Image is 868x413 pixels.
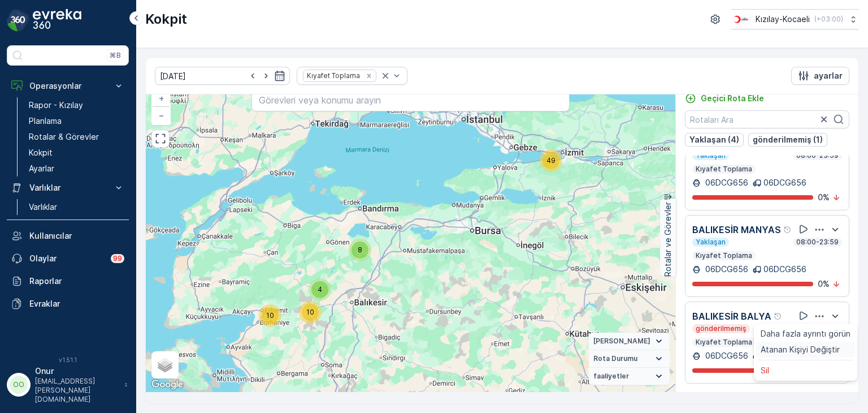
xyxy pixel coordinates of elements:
[7,270,129,292] a: Raporlar
[685,110,849,128] input: Rotaları Ara
[695,238,727,247] p: Yaklaşan
[259,304,281,327] div: 10
[29,276,124,287] p: Raporlar
[795,151,840,160] p: 08:00-23:59
[7,356,129,363] span: v 1.51.1
[29,182,106,193] p: Varlıklar
[756,14,810,25] p: Kızılay-Kocaeli
[318,285,322,294] span: 4
[695,251,753,260] p: Kıyafet Toplama
[29,298,124,309] p: Evraklar
[761,365,769,376] span: Sil
[593,337,650,346] span: [PERSON_NAME]
[29,253,104,264] p: Olaylar
[306,308,314,316] span: 10
[29,100,83,111] p: Rapor - Kızılay
[299,301,322,324] div: 10
[662,202,674,277] p: Rotalar ve Görevler
[763,264,806,275] p: 06DCG656
[24,129,129,145] a: Rotalar & Görevler
[155,67,290,85] input: dd/mm/yyyy
[35,365,119,377] p: Onur
[7,247,129,270] a: Olaylar99
[29,163,54,174] p: Ayarlar
[593,354,637,363] span: Rota Durumu
[33,9,81,32] img: logo_dark-DEwI_e13.png
[349,239,371,261] div: 8
[546,156,555,165] span: 49
[754,324,857,381] ul: Menu
[731,9,859,29] button: Kızılay-Kocaeli(+03:00)
[29,147,53,158] p: Kokpit
[689,134,739,145] p: Yaklaşan (4)
[685,93,764,104] a: Geçici Rota Ekle
[29,80,106,92] p: Operasyonlar
[7,75,129,97] button: Operasyonlar
[159,110,164,120] span: −
[309,278,331,301] div: 4
[756,326,855,342] a: Daha fazla ayrıntı görün
[763,177,806,188] p: 06DCG656
[24,145,129,161] a: Kokpit
[703,177,748,188] p: 06DCG656
[145,10,187,28] p: Kokpit
[29,131,99,143] p: Rotalar & Görevler
[795,238,840,247] p: 08:00-23:59
[10,376,28,394] div: OO
[753,134,823,145] p: gönderilmemiş (1)
[695,151,727,160] p: Yaklaşan
[149,377,186,392] a: Bu bölgeyi Google Haritalar'da açın (yeni pencerede açılır)
[783,225,792,234] div: Yardım Araç İkonu
[303,70,362,81] div: Kıyafet Toplama
[153,107,170,124] a: Uzaklaştır
[110,51,121,60] p: ⌘B
[589,350,670,368] summary: Rota Durumu
[7,177,129,199] button: Varlıklar
[540,149,562,172] div: 49
[113,254,122,263] p: 99
[703,264,748,275] p: 06DCG656
[761,328,850,339] span: Daha fazla ayrıntı görün
[814,70,843,81] p: ayarlar
[695,165,753,174] p: Kıyafet Toplama
[24,113,129,129] a: Planlama
[692,223,781,236] p: BALIKESİR MANYAS
[266,311,274,320] span: 10
[24,199,129,215] a: Varlıklar
[29,230,124,242] p: Kullanıcılar
[692,309,771,323] p: BALIKESİR BALYA
[695,324,748,333] p: gönderilmemiş
[29,115,62,127] p: Planlama
[35,377,119,404] p: [EMAIL_ADDRESS][PERSON_NAME][DOMAIN_NAME]
[24,97,129,113] a: Rapor - Kızılay
[814,15,843,24] p: ( +03:00 )
[703,350,748,362] p: 06DCG656
[589,368,670,385] summary: faaliyetler
[774,312,783,321] div: Yardım Araç İkonu
[24,161,129,177] a: Ayarlar
[791,67,849,85] button: ayarlar
[153,352,177,377] a: Layers
[593,372,629,381] span: faaliyetler
[7,9,29,32] img: logo
[358,246,362,254] span: 8
[731,13,751,25] img: k%C4%B1z%C4%B1lay_0jL9uU1.png
[29,201,57,213] p: Varlıklar
[363,71,375,80] div: Remove Kıyafet Toplama
[7,365,129,404] button: OOOnur[EMAIL_ADDRESS][PERSON_NAME][DOMAIN_NAME]
[761,344,840,355] span: Atanan Kişiyi Değiştir
[685,133,744,147] button: Yaklaşan (4)
[159,93,164,103] span: +
[251,89,569,111] input: Görevleri veya konumu arayın
[153,90,170,107] a: Yakınlaştır
[818,192,830,203] p: 0 %
[818,278,830,290] p: 0 %
[748,133,827,147] button: gönderilmemiş (1)
[695,338,753,347] p: Kıyafet Toplama
[701,93,764,104] p: Geçici Rota Ekle
[7,225,129,247] a: Kullanıcılar
[589,333,670,350] summary: [PERSON_NAME]
[149,377,186,392] img: Google
[7,292,129,315] a: Evraklar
